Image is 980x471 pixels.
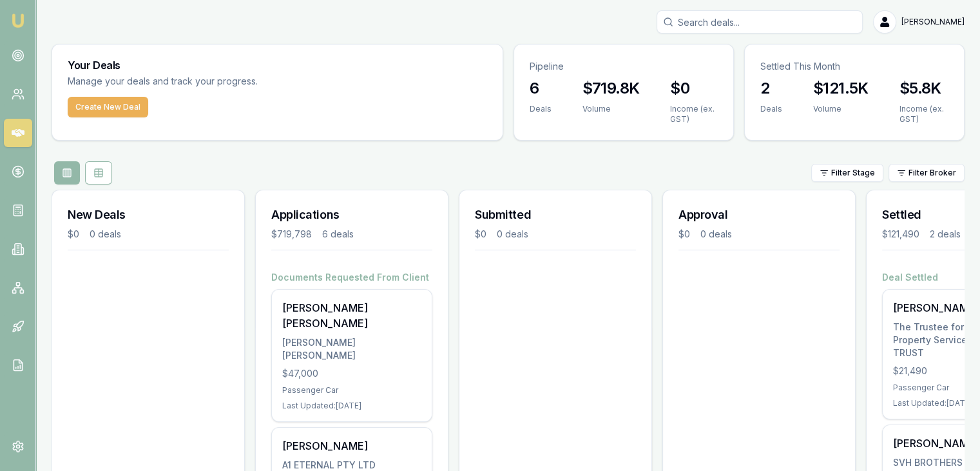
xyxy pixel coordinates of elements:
h3: Approval [678,206,840,224]
h3: $5.8K [899,78,948,99]
div: Income (ex. GST) [899,104,948,125]
div: 0 deals [700,228,732,241]
div: Passenger Car [282,385,421,396]
div: [PERSON_NAME] [PERSON_NAME] [282,336,421,362]
div: $121,490 [882,228,919,241]
input: Search deals [657,10,863,34]
h3: 6 [530,78,552,99]
div: Deals [530,104,552,114]
h3: 2 [760,78,782,99]
h3: $719.8K [582,78,640,99]
button: Filter Broker [889,164,965,182]
div: [PERSON_NAME] [PERSON_NAME] [282,300,421,331]
span: Filter Stage [831,168,875,178]
div: $0 [68,228,79,241]
div: $0 [475,228,486,241]
div: 0 deals [90,228,121,241]
h4: Documents Requested From Client [271,271,432,284]
h3: New Deals [68,206,229,224]
h3: Submitted [475,206,636,224]
p: Pipeline [530,60,718,73]
h3: Applications [271,206,432,224]
h3: Your Deals [68,60,487,70]
h3: $121.5K [813,78,869,99]
div: 2 deals [930,228,961,241]
div: 6 deals [322,228,354,241]
div: Last Updated: [DATE] [282,401,421,411]
span: [PERSON_NAME] [901,17,965,27]
div: Income (ex. GST) [670,104,717,125]
div: Volume [813,104,869,114]
span: Filter Broker [908,168,956,178]
div: [PERSON_NAME] [282,438,421,454]
div: Volume [582,104,640,114]
p: Manage your deals and track your progress. [68,74,398,89]
div: Deals [760,104,782,114]
p: Settled This Month [760,60,948,73]
div: $719,798 [271,228,312,241]
div: $0 [678,228,690,241]
div: $47,000 [282,367,421,380]
h3: $0 [670,78,717,99]
div: 0 deals [497,228,528,241]
button: Create New Deal [68,97,148,117]
button: Filter Stage [811,164,883,182]
img: emu-icon-u.png [10,13,26,28]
